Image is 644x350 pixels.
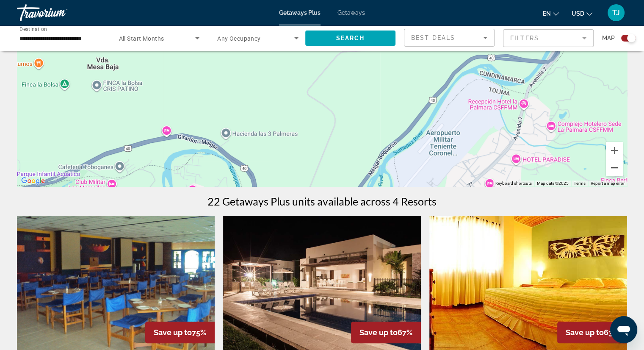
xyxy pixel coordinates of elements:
button: Filter [503,29,594,47]
img: Google [19,175,47,186]
span: Any Occupancy [217,35,261,42]
button: Change currency [572,7,592,19]
span: Map [602,32,615,44]
span: Map data ©2025 [537,181,569,186]
span: Best Deals [411,34,455,41]
div: 67% [351,322,421,343]
span: Save up to [359,328,398,337]
span: All Start Months [119,35,164,42]
iframe: Button to launch messaging window [610,316,637,343]
span: USD [572,10,584,17]
a: Getaways Plus [279,9,321,16]
button: Change language [543,7,559,19]
span: en [543,10,551,17]
a: Report a map error [591,181,625,186]
span: Save up to [566,328,604,337]
span: Destination [19,26,47,32]
mat-select: Sort by [411,33,487,43]
button: User Menu [605,4,627,22]
a: Terms (opens in new tab) [574,181,586,186]
button: Keyboard shortcuts [495,181,532,186]
div: 63% [557,322,627,343]
div: 75% [145,322,215,343]
h1: 22 Getaways Plus units available across 4 Resorts [207,195,437,208]
button: Search [305,31,396,46]
a: Open this area in Google Maps (opens a new window) [19,175,47,186]
span: TJ [612,8,620,17]
a: Getaways [337,9,365,16]
button: Zoom out [606,159,623,176]
a: Travorium [17,2,102,24]
span: Search [336,35,365,42]
span: Save up to [154,328,192,337]
button: Zoom in [606,142,623,159]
